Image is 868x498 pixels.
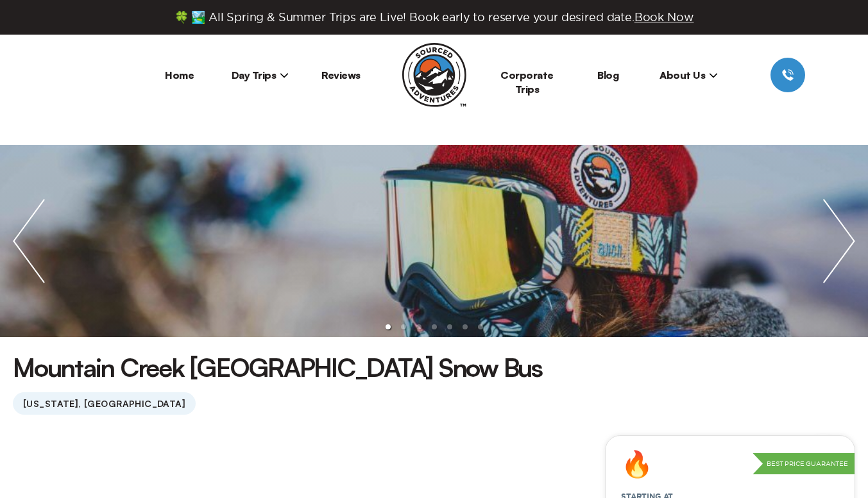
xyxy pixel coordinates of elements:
[621,451,653,477] div: 🔥
[500,69,554,95] a: Corporate Trips
[321,69,361,81] a: Reviews
[810,145,868,337] img: next slide / item
[401,324,406,329] li: slide item 2
[13,392,196,415] span: [US_STATE], [GEOGRAPHIC_DATA]
[165,69,194,81] a: Home
[597,69,618,81] a: Blog
[416,324,421,329] li: slide item 3
[174,10,694,24] span: 🍀 🏞️ All Spring & Summer Trips are Live! Book early to reserve your desired date.
[13,350,542,385] h1: Mountain Creek [GEOGRAPHIC_DATA] Snow Bus
[386,324,391,329] li: slide item 1
[634,11,694,23] span: Book Now
[804,434,842,472] iframe: Help Scout Beacon - Open
[463,324,468,329] li: slide item 6
[402,43,466,107] img: Sourced Adventures company logo
[753,453,855,475] p: Best Price Guarantee
[232,69,289,81] span: Day Trips
[432,324,437,329] li: slide item 4
[447,324,452,329] li: slide item 5
[478,324,483,329] li: slide item 7
[660,69,718,81] span: About Us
